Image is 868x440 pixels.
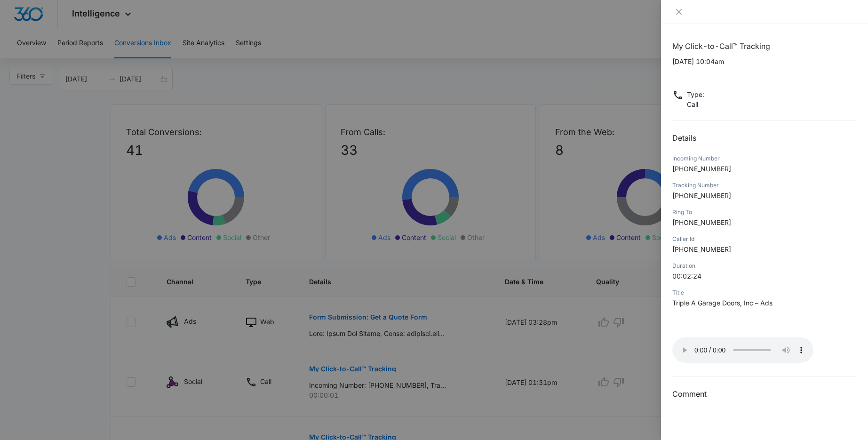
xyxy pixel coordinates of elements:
audio: Your browser does not support the audio tag. [672,337,813,363]
span: [PHONE_NUMBER] [672,245,731,253]
img: logo_orange.svg [15,15,23,23]
h2: Details [672,132,857,144]
div: Keywords by Traffic [104,56,159,62]
div: Domain Overview [36,56,84,62]
div: Caller Id [672,235,857,243]
p: [DATE] 10:04am [672,56,857,66]
img: website_grey.svg [15,24,23,32]
div: v 4.0.25 [26,15,46,23]
div: Tracking Number [672,181,857,190]
span: [PHONE_NUMBER] [672,192,731,200]
p: Call [687,99,704,109]
div: Domain: [DOMAIN_NAME] [24,24,104,32]
span: [PHONE_NUMBER] [672,165,731,173]
div: Incoming Number [672,154,857,163]
span: 00:02:24 [672,272,701,280]
span: Triple A Garage Doors, Inc – Ads [672,299,772,307]
div: Title [672,288,857,297]
button: Close [672,8,685,16]
p: Type : [687,89,704,99]
div: Duration [672,262,857,270]
span: close [675,8,683,16]
h3: Comment [672,388,857,400]
img: tab_keywords_by_traffic_grey.svg [94,55,101,62]
div: Ring To [672,208,857,216]
span: [PHONE_NUMBER] [672,218,731,226]
img: tab_domain_overview_orange.svg [25,55,33,62]
h1: My Click-to-Call™ Tracking [672,40,857,52]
